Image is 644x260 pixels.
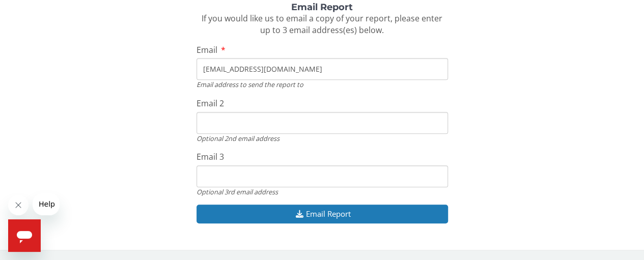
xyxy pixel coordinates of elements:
span: Email 2 [197,98,224,109]
button: Email Report [197,205,448,223]
div: Optional 3rd email address [197,187,448,196]
iframe: Button to launch messaging window [8,219,41,252]
iframe: Close message [8,195,29,215]
iframe: Message from company [33,193,60,215]
span: If you would like us to email a copy of your report, please enter up to 3 email address(es) below. [202,13,442,36]
div: Optional 2nd email address [197,134,448,143]
span: Email [197,44,217,55]
strong: Email Report [291,2,353,13]
div: Email address to send the report to [197,80,448,89]
span: Email 3 [197,151,224,162]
